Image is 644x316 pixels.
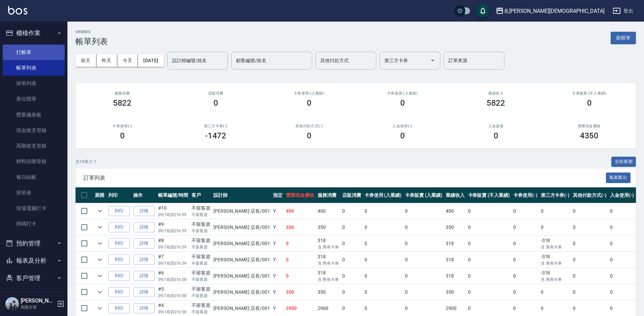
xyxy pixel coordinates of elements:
button: 列印 [108,271,130,281]
td: 0 [608,284,636,300]
th: 卡券使用(-) [511,187,539,203]
td: 0 [571,219,608,235]
td: 318 [444,236,466,252]
td: 0 [403,236,444,252]
button: 名[PERSON_NAME][DEMOGRAPHIC_DATA] [493,4,607,18]
h2: 卡券使用(-) [84,124,161,128]
button: 新開單 [611,32,636,44]
td: 0 [466,284,511,300]
button: 客戶管理 [3,269,65,287]
button: 櫃檯作業 [3,24,65,42]
td: 0 [466,252,511,268]
td: 0 [608,252,636,268]
th: 店販消費 [341,187,363,203]
td: Y [271,219,284,235]
td: 0 [511,284,539,300]
td: 0 [363,268,404,284]
button: expand row [95,206,105,216]
p: 不留客資 [192,244,210,250]
td: 0 [466,219,511,235]
h2: 入金使用(-) [364,124,441,128]
p: 含 舊有卡券 [318,244,339,250]
td: 0 [403,219,444,235]
td: 0 [363,284,404,300]
div: 不留客資 [192,205,210,212]
a: 帳單列表 [3,60,65,76]
td: -318 [539,236,572,252]
th: 業績收入 [444,187,466,203]
button: 列印 [108,222,130,233]
a: 營業儀表板 [3,107,65,123]
button: 列印 [108,255,130,265]
h2: 卡券使用 (入業績) [270,91,348,96]
td: 0 [341,268,363,284]
div: 名[PERSON_NAME][DEMOGRAPHIC_DATA] [504,7,605,15]
h3: 0 [213,98,218,108]
td: 350 [316,284,341,300]
p: 09/18 (四) 16:58 [158,309,188,315]
h2: 卡券販賣 (不入業績) [551,91,628,96]
button: expand row [95,287,105,297]
a: 報表匯出 [606,174,631,181]
h3: 5822 [113,98,132,108]
button: 預約管理 [3,235,65,252]
td: 0 [341,203,363,219]
img: Logo [8,6,27,15]
th: 營業現金應收 [284,187,316,203]
td: 0 [539,284,572,300]
td: 0 [341,252,363,268]
p: 高階主管 [21,304,55,310]
div: 不留客資 [192,237,210,244]
a: 掛單列表 [3,76,65,91]
td: [PERSON_NAME] 店長 /001 [212,284,271,300]
p: 不留客資 [192,212,210,218]
p: 含 舊有卡券 [318,276,339,283]
td: #5 [156,284,190,300]
h3: 5822 [487,98,505,108]
td: 0 [571,268,608,284]
th: 客戶 [190,187,212,203]
p: 09/18 (四) 16:59 [158,212,188,218]
button: Open [427,55,438,66]
td: 0 [363,203,404,219]
td: 0 [403,284,444,300]
button: expand row [95,222,105,232]
td: Y [271,252,284,268]
a: 現場電腦打卡 [3,201,65,216]
td: 400 [316,203,341,219]
button: 員工及薪資 [3,287,65,304]
td: 318 [316,236,341,252]
th: 入金使用(-) [608,187,636,203]
p: 不留客資 [192,228,210,234]
td: 0 [363,252,404,268]
td: 0 [466,203,511,219]
div: 不留客資 [192,302,210,309]
td: 0 [511,252,539,268]
td: -318 [539,268,572,284]
td: 0 [466,236,511,252]
td: 400 [444,203,466,219]
button: 昨天 [96,54,117,67]
p: 09/18 (四) 16:59 [158,244,188,250]
th: 帳單編號/時間 [156,187,190,203]
td: 0 [511,268,539,284]
h5: [PERSON_NAME] [21,297,55,304]
th: 服務消費 [316,187,341,203]
td: 0 [341,236,363,252]
h3: 服務消費 [84,91,161,96]
p: 不留客資 [192,276,210,283]
a: 詳情 [133,271,155,281]
th: 指定 [271,187,284,203]
button: 列印 [108,238,130,249]
h2: 第三方卡券(-) [177,124,254,128]
h2: 營業現金應收 [551,124,628,128]
td: #10 [156,203,190,219]
td: 0 [539,219,572,235]
p: 09/18 (四) 16:59 [158,228,188,234]
a: 詳情 [133,206,155,216]
th: 操作 [131,187,156,203]
a: 現金收支登錄 [3,123,65,138]
td: #6 [156,268,190,284]
h2: 業績收入 [457,91,534,96]
td: 0 [571,203,608,219]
